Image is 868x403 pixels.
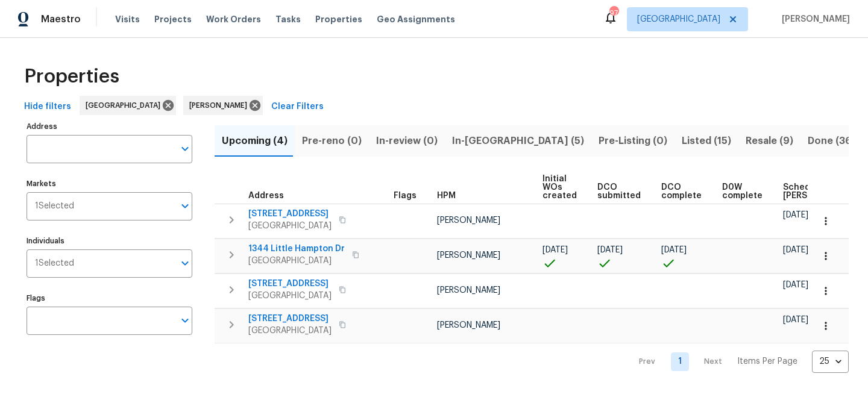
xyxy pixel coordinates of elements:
span: [PERSON_NAME] [437,216,500,225]
span: [DATE] [783,316,808,324]
span: Projects [154,13,192,25]
span: HPM [437,192,456,200]
span: Properties [24,70,119,83]
span: [DATE] [783,281,808,289]
span: Flags [394,192,417,200]
label: Markets [27,180,192,187]
label: Flags [27,295,192,302]
span: 1 Selected [35,258,74,269]
span: [STREET_ADDRESS] [248,208,332,220]
span: [GEOGRAPHIC_DATA] [248,255,345,267]
span: Upcoming (4) [222,133,288,149]
span: [GEOGRAPHIC_DATA] [637,13,720,25]
span: Geo Assignments [377,13,455,25]
div: [GEOGRAPHIC_DATA] [80,96,176,115]
span: Resale (9) [746,133,793,149]
div: 25 [812,346,849,377]
span: [DATE] [783,211,808,219]
span: D0W complete [722,183,763,200]
span: [DATE] [597,246,623,254]
span: [DATE] [783,246,808,254]
span: [PERSON_NAME] [437,251,500,260]
span: In-[GEOGRAPHIC_DATA] (5) [452,133,584,149]
button: Open [177,140,193,157]
p: Items Per Page [737,355,797,367]
a: Goto page 1 [671,352,689,371]
span: [PERSON_NAME] [777,13,850,25]
span: Visits [115,13,140,25]
span: Done (368) [808,133,862,149]
span: In-review (0) [376,133,438,149]
button: Hide filters [19,96,76,118]
span: Pre-Listing (0) [599,133,667,149]
span: 1 Selected [35,201,74,211]
span: Maestro [41,13,81,25]
label: Address [27,123,192,130]
span: Tasks [275,15,301,23]
nav: Pagination Navigation [627,351,849,373]
span: Hide filters [24,99,71,114]
button: Open [177,255,193,272]
span: 1344 Little Hampton Dr [248,243,345,255]
span: DCO submitted [597,183,641,200]
span: [GEOGRAPHIC_DATA] [248,220,332,232]
span: Scheduled [PERSON_NAME] [783,183,851,200]
span: [DATE] [542,246,568,254]
button: Open [177,198,193,214]
span: Clear Filters [271,99,324,114]
span: Listed (15) [682,133,731,149]
span: [GEOGRAPHIC_DATA] [248,290,332,302]
span: Address [248,192,284,200]
span: [STREET_ADDRESS] [248,278,332,290]
button: Clear Filters [266,96,329,118]
div: 97 [609,7,618,19]
span: [GEOGRAPHIC_DATA] [248,325,332,337]
div: [PERSON_NAME] [183,96,263,115]
span: [STREET_ADDRESS] [248,313,332,325]
span: [GEOGRAPHIC_DATA] [86,99,165,111]
span: [DATE] [661,246,687,254]
span: [PERSON_NAME] [437,286,500,295]
span: DCO complete [661,183,702,200]
span: Work Orders [206,13,261,25]
label: Individuals [27,237,192,245]
span: [PERSON_NAME] [437,321,500,330]
span: [PERSON_NAME] [189,99,252,111]
span: Properties [315,13,362,25]
span: Initial WOs created [542,175,577,200]
button: Open [177,312,193,329]
span: Pre-reno (0) [302,133,362,149]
